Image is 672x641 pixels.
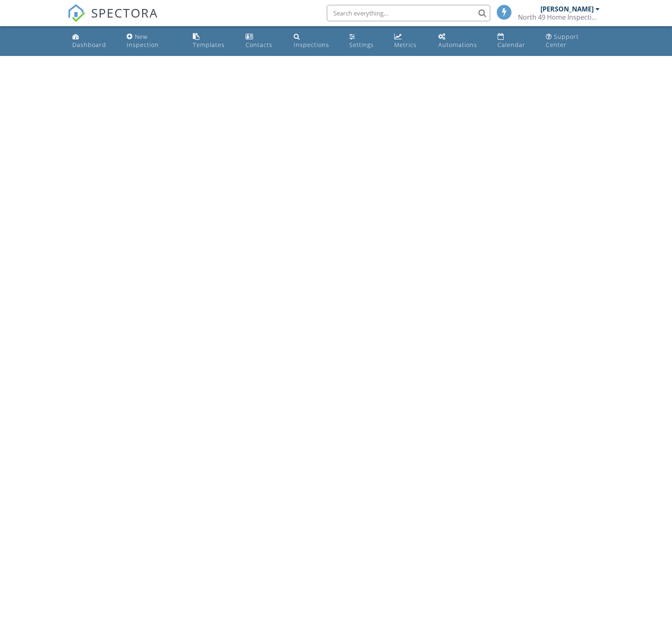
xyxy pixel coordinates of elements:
[494,29,536,53] a: Calendar
[67,4,85,22] img: The Best Home Inspection Software - Spectora
[72,41,106,49] div: Dashboard
[290,29,339,53] a: Inspections
[242,29,284,53] a: Contacts
[546,33,579,49] div: Support Center
[67,11,158,28] a: SPECTORA
[193,41,225,49] div: Templates
[190,29,235,53] a: Templates
[294,41,329,49] div: Inspections
[91,4,158,21] span: SPECTORA
[346,29,384,53] a: Settings
[246,41,272,49] div: Contacts
[543,29,603,53] a: Support Center
[394,41,417,49] div: Metrics
[349,41,374,49] div: Settings
[127,33,159,49] div: New Inspection
[518,13,600,21] div: North 49 Home Inspections Limited Partnership
[327,5,490,21] input: Search everything...
[69,29,117,53] a: Dashboard
[435,29,488,53] a: Automations (Basic)
[498,41,525,49] div: Calendar
[391,29,429,53] a: Metrics
[438,41,477,49] div: Automations
[540,5,594,13] div: [PERSON_NAME]
[123,29,183,53] a: New Inspection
